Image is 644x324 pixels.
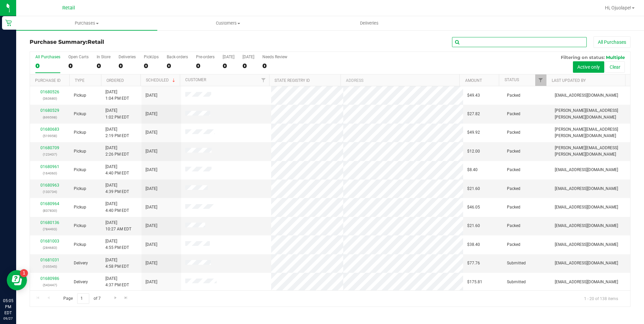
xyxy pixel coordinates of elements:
span: [DATE] 4:39 PM EDT [105,182,129,195]
a: Amount [465,78,482,83]
span: [EMAIL_ADDRESS][DOMAIN_NAME] [555,279,618,285]
a: 01680964 [40,201,59,206]
a: Deliveries [299,16,440,30]
span: Delivery [74,279,88,285]
p: (784493) [34,226,66,232]
span: Packed [507,204,520,210]
p: (519958) [34,133,66,139]
span: Packed [507,167,520,173]
span: [DATE] 4:55 PM EDT [105,238,129,251]
a: 01680963 [40,183,59,188]
span: $49.43 [467,92,480,99]
button: All Purchases [593,36,631,48]
div: 0 [119,62,136,70]
span: [DATE] [146,167,157,173]
span: [EMAIL_ADDRESS][DOMAIN_NAME] [555,204,618,210]
span: [PERSON_NAME][EMAIL_ADDRESS][PERSON_NAME][DOMAIN_NAME] [555,145,626,158]
span: $12.00 [467,148,480,155]
span: Pickup [74,241,86,248]
span: $175.81 [467,279,482,285]
span: Retail [62,5,75,11]
span: [DATE] 2:19 PM EDT [105,126,129,139]
div: All Purchases [35,55,60,59]
span: Packed [507,241,520,248]
span: Packed [507,148,520,155]
span: Submitted [507,260,526,266]
span: Packed [507,111,520,117]
a: Last Updated By [552,78,586,83]
div: 0 [243,62,254,70]
div: Needs Review [262,55,287,59]
button: Active only [573,61,604,73]
span: Pickup [74,148,86,155]
span: Submitted [507,279,526,285]
input: Search Purchase ID, Original ID, State Registry ID or Customer Name... [452,37,587,47]
span: Retail [88,39,104,45]
a: Customers [157,16,298,30]
div: Pre-orders [196,55,215,59]
a: Customer [185,77,206,82]
a: 01680529 [40,108,59,113]
span: $27.82 [467,111,480,117]
span: $38.40 [467,241,480,248]
span: Delivery [74,260,88,266]
a: Filter [258,74,269,86]
span: 1 - 20 of 138 items [579,293,623,303]
div: 0 [262,62,287,70]
p: (543447) [34,282,66,288]
span: Pickup [74,92,86,99]
div: 0 [97,62,110,70]
a: 01680961 [40,164,59,169]
a: 01680136 [40,220,59,225]
span: [DATE] 1:04 PM EDT [105,89,129,102]
span: $8.40 [467,167,478,173]
span: Deliveries [351,20,388,26]
span: Pickup [74,186,86,192]
span: Pickup [74,167,86,173]
a: Scheduled [146,78,176,83]
span: [EMAIL_ADDRESS][DOMAIN_NAME] [555,223,618,229]
span: Packed [507,92,520,99]
span: [DATE] 2:26 PM EDT [105,145,129,158]
div: [DATE] [223,55,234,59]
h3: Purchase Summary: [30,39,230,45]
p: (105545) [34,263,66,270]
div: 0 [68,62,89,70]
iframe: Resource center [7,270,27,290]
a: Filter [535,74,546,86]
span: [DATE] [146,241,157,248]
a: Ordered [106,78,124,83]
span: Packed [507,186,520,192]
a: Purchases [16,16,157,30]
span: [DATE] [146,260,157,266]
iframe: Resource center unread badge [20,269,28,277]
div: Deliveries [119,55,136,59]
span: [DATE] 4:58 PM EDT [105,257,129,270]
p: (164060) [34,170,66,176]
span: $77.76 [467,260,480,266]
a: Purchase ID [35,78,61,83]
span: [DATE] 4:37 PM EDT [105,276,129,288]
span: [DATE] 1:02 PM EDT [105,107,129,120]
span: Multiple [606,55,625,60]
th: Address [341,74,459,86]
span: Page of 7 [58,293,106,304]
span: [EMAIL_ADDRESS][DOMAIN_NAME] [555,186,618,192]
span: [DATE] [146,111,157,117]
span: [DATE] [146,279,157,285]
span: Pickup [74,129,86,136]
div: PickUps [144,55,159,59]
span: Pickup [74,223,86,229]
span: Filtering on status: [561,55,605,60]
span: [DATE] [146,223,157,229]
span: [EMAIL_ADDRESS][DOMAIN_NAME] [555,241,618,248]
span: [EMAIL_ADDRESS][DOMAIN_NAME] [555,167,618,173]
a: State Registry ID [275,78,310,83]
span: $21.60 [467,186,480,192]
p: (837830) [34,207,66,214]
a: Go to the next page [110,293,120,302]
p: (284683) [34,245,66,251]
a: 01680709 [40,145,59,150]
p: (123437) [34,151,66,158]
span: [DATE] [146,204,157,210]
